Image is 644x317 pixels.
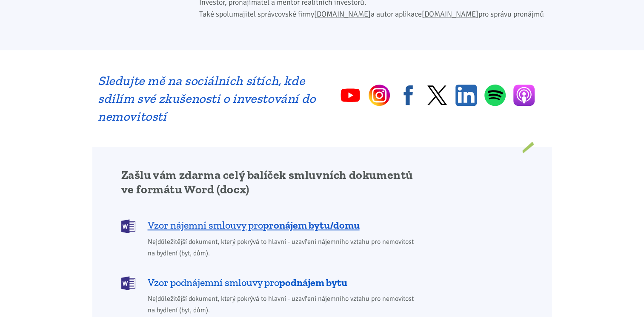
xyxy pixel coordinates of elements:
[426,85,448,106] a: Twitter
[121,218,420,232] a: Vzor nájemní smlouvy propronájem bytu/domu
[148,218,360,232] span: Vzor nájemní smlouvy pro
[148,293,420,316] span: Nejdůležitější dokument, který pokrývá to hlavní - uzavření nájemního vztahu pro nemovitost na by...
[98,72,316,125] h2: Sledujte mě na sociálních sítích, kde sdílím své zkušenosti o investování do nemovitostí
[314,9,371,19] a: [DOMAIN_NAME]
[484,84,506,106] a: Spotify
[455,85,477,106] a: Linkedin
[263,219,360,231] b: pronájem bytu/domu
[148,276,347,289] span: Vzor podnájemní smlouvy pro
[422,9,478,19] a: [DOMAIN_NAME]
[121,276,135,290] img: DOCX (Word)
[121,275,420,289] a: Vzor podnájemní smlouvy propodnájem bytu
[398,85,419,106] a: Facebook
[340,85,361,106] a: YouTube
[513,85,535,106] a: Apple Podcasts
[148,236,420,259] span: Nejdůležitější dokument, který pokrývá to hlavní - uzavření nájemního vztahu pro nemovitost na by...
[279,276,347,289] b: podnájem bytu
[369,85,390,106] a: Instagram
[121,168,420,197] h2: Zašlu vám zdarma celý balíček smluvních dokumentů ve formátu Word (docx)
[121,219,135,233] img: DOCX (Word)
